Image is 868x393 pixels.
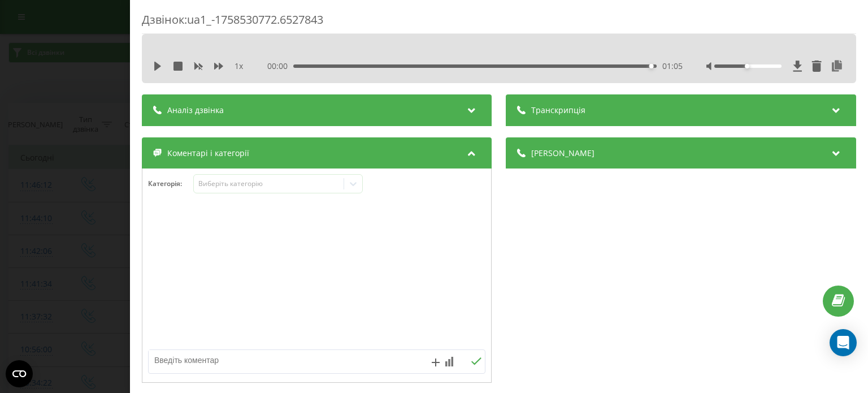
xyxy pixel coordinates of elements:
span: [PERSON_NAME] [532,148,595,159]
span: Аналіз дзвінка [167,105,224,116]
span: 1 x [235,61,243,72]
div: Accessibility label [649,64,654,68]
span: 00:00 [268,61,294,72]
span: Транскрипція [532,105,586,116]
span: Коментарі і категорії [167,148,249,159]
div: Open Intercom Messenger [830,329,857,356]
div: Accessibility label [745,64,749,68]
span: 01:05 [662,61,683,72]
div: Дзвінок : ua1_-1758530772.6527843 [142,12,856,34]
div: Виберіть категорію [198,179,340,188]
button: Open CMP widget [6,360,33,387]
h4: Категорія : [148,180,193,188]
